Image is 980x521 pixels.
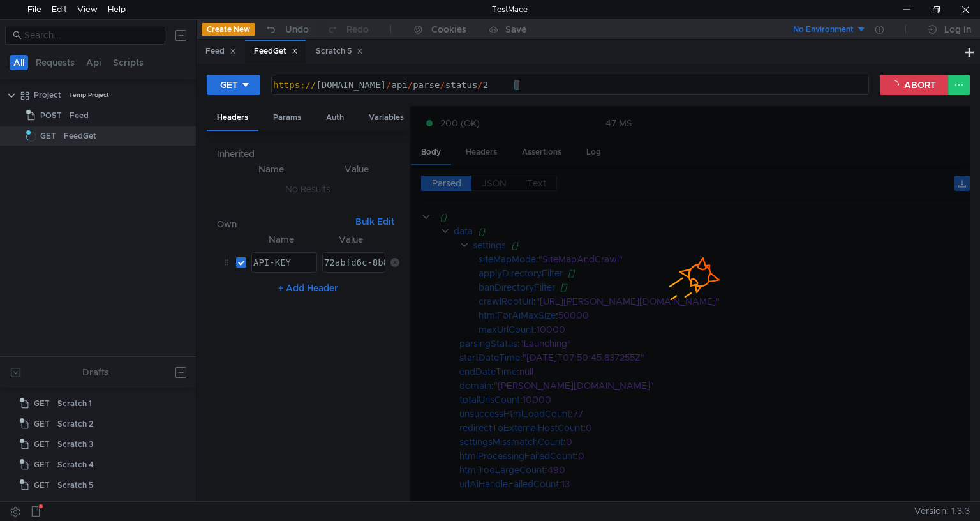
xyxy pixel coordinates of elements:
[34,435,50,454] span: GET
[220,78,238,92] div: GET
[34,476,50,495] span: GET
[82,55,105,70] button: Api
[346,22,369,37] div: Redo
[34,86,61,105] div: Project
[24,28,158,42] input: Search...
[505,25,526,34] div: Save
[217,216,350,232] h6: Own
[207,106,258,131] div: Headers
[263,106,311,130] div: Params
[350,214,399,229] button: Bulk Edit
[57,435,93,454] div: Scratch 3
[273,280,343,296] button: + Add Header
[778,19,866,40] button: No Environment
[40,106,62,125] span: POST
[217,146,399,162] h6: Inherited
[34,455,50,474] span: GET
[254,45,298,58] div: FeedGet
[255,20,318,39] button: Undo
[57,414,93,434] div: Scratch 2
[317,232,385,247] th: Value
[315,162,399,177] th: Value
[316,106,354,130] div: Auth
[318,20,378,39] button: Redo
[793,24,854,36] div: No Environment
[57,394,92,413] div: Scratch 1
[34,394,50,413] span: GET
[34,414,50,434] span: GET
[359,106,414,130] div: Variables
[32,55,78,70] button: Requests
[82,365,109,380] div: Drafts
[944,22,971,37] div: Log In
[57,455,94,474] div: Scratch 4
[64,126,96,146] div: FeedGet
[285,183,330,195] nz-embed-empty: No Results
[316,45,363,58] div: Scratch 5
[24,130,38,144] span: Loading...
[40,126,56,146] span: GET
[246,232,317,247] th: Name
[57,476,93,495] div: Scratch 5
[285,22,309,37] div: Undo
[109,55,147,70] button: Scripts
[69,86,109,105] div: Temp Project
[205,45,236,58] div: Feed
[880,75,949,95] button: ABORT
[70,106,89,125] div: Feed
[914,502,970,520] span: Version: 1.3.3
[431,22,466,37] div: Cookies
[207,75,260,95] button: GET
[10,55,28,70] button: All
[202,23,255,36] button: Create New
[227,162,315,177] th: Name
